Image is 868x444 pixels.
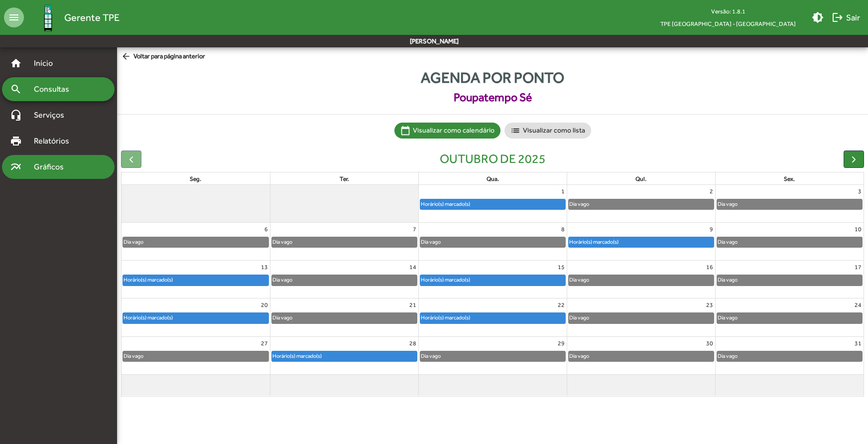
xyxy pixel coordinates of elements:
mat-icon: calendar_today [400,126,410,136]
td: 1 de outubro de 2025 [418,185,567,223]
td: 30 de outubro de 2025 [567,336,715,374]
td: 7 de outubro de 2025 [270,223,418,261]
a: quarta-feira [485,173,501,184]
span: Voltar para página anterior [121,51,205,62]
td: 31 de outubro de 2025 [715,336,864,374]
td: 6 de outubro de 2025 [122,223,270,261]
td: 13 de outubro de 2025 [122,261,270,298]
div: Dia vago [569,313,590,322]
td: 10 de outubro de 2025 [715,223,864,261]
div: Horário(s) marcado(s) [272,351,322,361]
div: Dia vago [420,237,441,247]
a: 22 de outubro de 2025 [556,298,567,311]
span: Consultas [28,83,82,95]
a: 1 de outubro de 2025 [559,185,567,198]
button: Sair [828,8,864,26]
span: Poupatempo Sé [117,89,868,106]
a: 8 de outubro de 2025 [559,223,567,236]
td: 22 de outubro de 2025 [418,298,567,336]
a: 23 de outubro de 2025 [704,298,715,311]
div: Dia vago [717,351,738,361]
mat-icon: multiline_chart [10,161,22,173]
div: Dia vago [123,237,144,247]
a: terça-feira [338,173,351,184]
td: 14 de outubro de 2025 [270,261,418,298]
mat-chip: Visualizar como calendário [394,123,500,139]
td: 29 de outubro de 2025 [418,336,567,374]
div: Dia vago [420,351,441,361]
td: 2 de outubro de 2025 [567,185,715,223]
div: Dia vago [569,199,590,209]
div: Horário(s) marcado(s) [420,313,471,322]
a: 27 de outubro de 2025 [259,337,270,350]
mat-icon: home [10,57,22,69]
td: 23 de outubro de 2025 [567,298,715,336]
a: 31 de outubro de 2025 [853,337,864,350]
td: 3 de outubro de 2025 [715,185,864,223]
a: 7 de outubro de 2025 [411,223,418,236]
mat-icon: search [10,83,22,95]
div: Dia vago [717,313,738,322]
h2: outubro de 2025 [440,151,546,166]
span: Serviços [28,109,78,121]
div: Horário(s) marcado(s) [123,275,173,285]
td: 15 de outubro de 2025 [418,261,567,298]
mat-icon: list [510,126,520,136]
a: 30 de outubro de 2025 [704,337,715,350]
div: Versão: 1.8.1 [652,5,804,17]
a: 29 de outubro de 2025 [556,337,567,350]
div: Dia vago [569,275,590,285]
div: Dia vago [272,275,293,285]
td: 17 de outubro de 2025 [715,261,864,298]
td: 21 de outubro de 2025 [270,298,418,336]
div: Dia vago [123,351,144,361]
a: 20 de outubro de 2025 [259,298,270,311]
mat-icon: arrow_back [121,51,133,62]
mat-icon: logout [832,11,844,23]
a: 3 de outubro de 2025 [856,185,864,198]
a: Gerente TPE [24,1,120,34]
a: 21 de outubro de 2025 [407,298,418,311]
a: 14 de outubro de 2025 [407,261,418,274]
div: Dia vago [717,237,738,247]
a: 15 de outubro de 2025 [556,261,567,274]
td: 24 de outubro de 2025 [715,298,864,336]
mat-icon: brightness_medium [812,11,824,23]
span: Início [28,57,67,69]
a: segunda-feira [188,173,203,184]
a: sexta-feira [782,173,797,184]
td: 20 de outubro de 2025 [122,298,270,336]
div: Dia vago [569,351,590,361]
mat-icon: print [10,135,22,147]
span: Gráficos [28,161,77,173]
img: Logo [32,1,64,34]
mat-chip: Visualizar como lista [504,123,591,139]
div: Dia vago [272,313,293,322]
div: Dia vago [717,199,738,209]
td: 8 de outubro de 2025 [418,223,567,261]
div: Horário(s) marcado(s) [569,237,619,247]
a: 13 de outubro de 2025 [259,261,270,274]
span: Sair [832,8,860,26]
div: Horário(s) marcado(s) [123,313,173,322]
td: 27 de outubro de 2025 [122,336,270,374]
mat-icon: menu [4,7,24,27]
a: 9 de outubro de 2025 [708,223,715,236]
span: Agenda por ponto [117,66,868,89]
mat-icon: headset_mic [10,109,22,121]
td: 28 de outubro de 2025 [270,336,418,374]
div: Horário(s) marcado(s) [420,275,471,285]
td: 16 de outubro de 2025 [567,261,715,298]
a: quinta-feira [633,173,648,184]
td: 9 de outubro de 2025 [567,223,715,261]
a: 24 de outubro de 2025 [853,298,864,311]
a: 28 de outubro de 2025 [407,337,418,350]
a: 16 de outubro de 2025 [704,261,715,274]
div: Horário(s) marcado(s) [420,199,471,209]
span: TPE [GEOGRAPHIC_DATA] - [GEOGRAPHIC_DATA] [652,17,804,30]
a: 2 de outubro de 2025 [708,185,715,198]
span: Gerente TPE [64,9,120,25]
div: Dia vago [272,237,293,247]
a: 17 de outubro de 2025 [853,261,864,274]
a: 10 de outubro de 2025 [853,223,864,236]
